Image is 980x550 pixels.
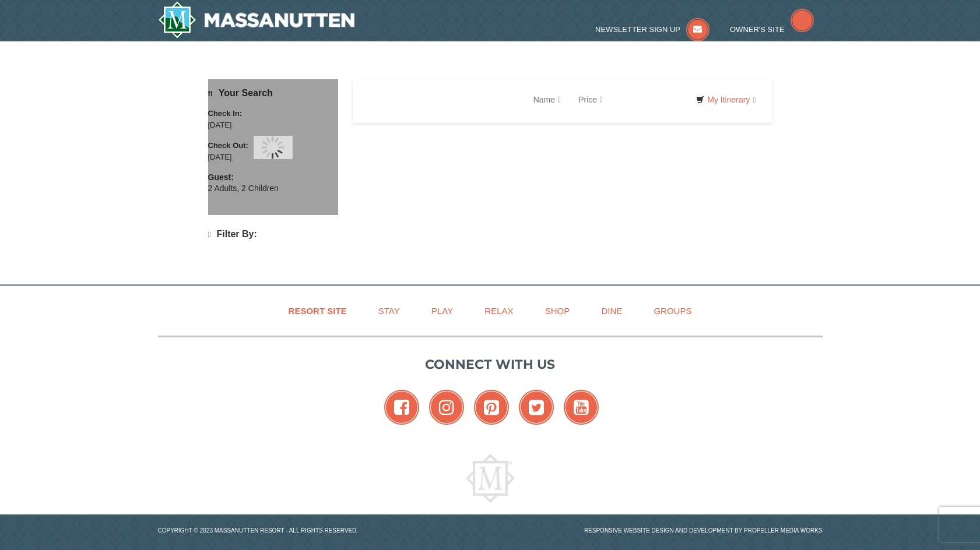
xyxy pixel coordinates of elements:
span: Newsletter Sign Up [595,25,680,34]
p: Connect with us [158,355,823,374]
a: Name [525,88,570,111]
a: Relax [470,298,528,324]
img: Massanutten Resort Logo [466,454,515,503]
a: Price [570,88,612,111]
a: Stay [364,298,415,324]
a: Resort Site [274,298,361,324]
a: My Itinerary [689,91,763,108]
span: Owner's Site [730,25,785,34]
img: wait gif [261,136,284,159]
a: Owner's Site [730,25,814,34]
a: Shop [531,298,585,324]
a: Responsive website design and development by Propeller Media Works [584,527,823,534]
a: Massanutten Resort [158,1,355,38]
img: Massanutten Resort Logo [158,1,355,38]
a: Groups [639,298,706,324]
a: Play [417,298,468,324]
h4: Filter By: [208,229,338,240]
a: Newsletter Sign Up [595,25,709,34]
a: Dine [586,298,637,324]
p: Copyright © 2023 Massanutten Resort - All Rights Reserved. [149,526,490,535]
